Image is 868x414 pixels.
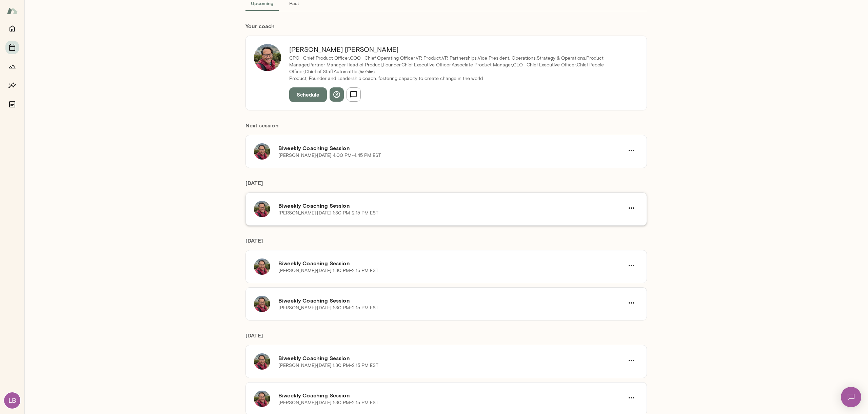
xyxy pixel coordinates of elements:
[357,69,375,74] span: ( he/him )
[278,305,378,311] p: [PERSON_NAME] · [DATE] · 1:30 PM-2:15 PM EST
[278,202,624,210] h6: Biweekly Coaching Session
[278,399,378,406] p: [PERSON_NAME] · [DATE] · 1:30 PM-2:15 PM EST
[7,4,18,17] img: Mento
[278,362,378,369] p: [PERSON_NAME] · [DATE] · 1:30 PM-2:15 PM EST
[5,79,19,92] button: Insights
[289,87,327,102] button: Schedule
[347,87,361,102] button: Send message
[289,55,630,75] p: CPO—Chief Product Officer,COO—Chief Operating Officer,VP, Product,VP, Partnerships,Vice President...
[330,87,344,102] button: View profile
[278,267,378,274] p: [PERSON_NAME] · [DATE] · 1:30 PM-2:15 PM EST
[278,296,624,305] h6: Biweekly Coaching Session
[5,60,19,73] button: Growth Plan
[254,44,281,71] img: Patrick Donohue
[4,392,20,409] div: LB
[245,331,647,345] h6: [DATE]
[5,22,19,35] button: Home
[278,152,381,159] p: [PERSON_NAME] · [DATE] · 4:00 PM-4:45 PM EST
[289,44,630,55] h6: [PERSON_NAME] [PERSON_NAME]
[5,41,19,54] button: Sessions
[245,121,647,135] h6: Next session
[289,75,630,82] p: Product, Founder and Leadership coach: fostering capacity to create change in the world
[278,391,624,399] h6: Biweekly Coaching Session
[278,354,624,362] h6: Biweekly Coaching Session
[278,210,378,216] p: [PERSON_NAME] · [DATE] · 1:30 PM-2:15 PM EST
[245,179,647,192] h6: [DATE]
[245,22,647,30] h6: Your coach
[278,259,624,267] h6: Biweekly Coaching Session
[245,236,647,250] h6: [DATE]
[278,144,624,152] h6: Biweekly Coaching Session
[5,98,19,111] button: Documents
